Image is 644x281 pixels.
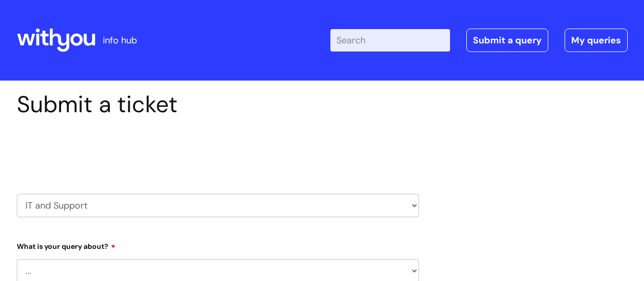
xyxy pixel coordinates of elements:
a: My queries [565,29,628,52]
p: info hub [103,32,137,48]
input: Search [330,29,450,52]
h1: Submit a ticket [17,91,419,118]
label: What is your query about? [17,239,419,251]
h2: Select issue type [17,142,419,161]
a: Submit a query [466,29,548,52]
